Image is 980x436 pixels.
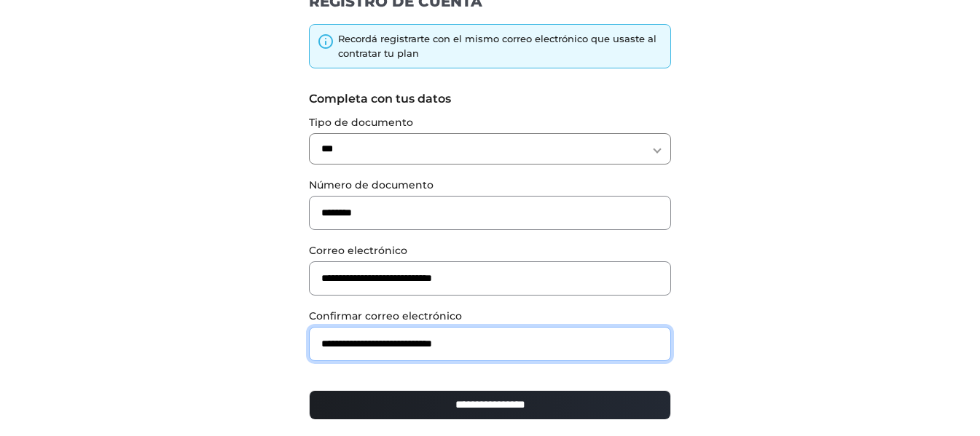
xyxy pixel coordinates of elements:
[309,115,671,130] label: Tipo de documento
[309,309,671,324] label: Confirmar correo electrónico
[309,90,671,108] label: Completa con tus datos
[309,243,671,258] label: Correo electrónico
[309,178,671,193] label: Número de documento
[338,32,663,60] div: Recordá registrarte con el mismo correo electrónico que usaste al contratar tu plan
